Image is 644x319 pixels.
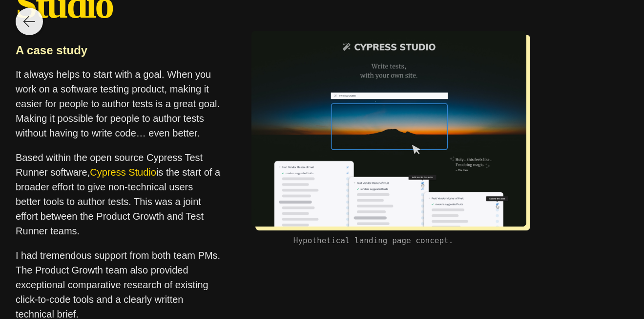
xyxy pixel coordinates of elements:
[90,167,156,178] a: Cypress Studio
[16,44,220,57] h2: A case study
[16,150,220,238] p: Based within the open source Cypress Test Runner software, is the start of a broader effort to gi...
[16,8,43,35] a: back to root
[16,67,220,140] p: It always helps to start with a goal. When you work on a software testing product, making it easi...
[236,236,511,245] p: Hypothetical landing page concept.
[251,31,526,227] img: studio teaser
[23,16,35,27] img: arrow-left.svg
